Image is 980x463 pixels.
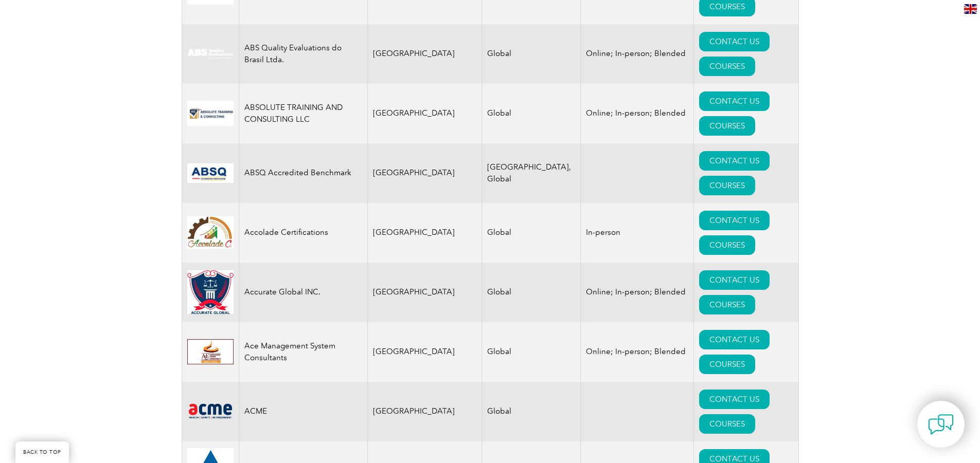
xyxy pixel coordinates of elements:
img: cc24547b-a6e0-e911-a812-000d3a795b83-logo.png [187,163,234,183]
td: [GEOGRAPHIC_DATA] [367,322,482,382]
a: BACK TO TOP [15,441,69,463]
td: Online; In-person; Blended [581,24,694,84]
img: 0f03f964-e57c-ec11-8d20-002248158ec2-logo.png [187,402,234,421]
a: COURSES [699,295,755,314]
a: COURSES [699,235,755,255]
td: Global [482,382,581,441]
a: CONTACT US [699,151,770,171]
td: Ace Management System Consultants [239,322,367,382]
a: COURSES [699,57,755,76]
td: ACME [239,382,367,441]
a: COURSES [699,176,755,195]
td: Global [482,322,581,382]
a: COURSES [699,355,755,374]
td: [GEOGRAPHIC_DATA] [367,382,482,441]
td: In-person [581,203,694,263]
img: a034a1f6-3919-f011-998a-0022489685a1-logo.png [187,270,234,314]
td: Online; In-person; Blended [581,84,694,143]
a: COURSES [699,414,755,434]
a: CONTACT US [699,32,770,51]
img: c92924ac-d9bc-ea11-a814-000d3a79823d-logo.jpg [187,48,234,60]
td: Accurate Global INC. [239,263,367,322]
td: [GEOGRAPHIC_DATA] [367,263,482,322]
img: contact-chat.png [928,412,954,437]
td: Global [482,263,581,322]
td: [GEOGRAPHIC_DATA] [367,143,482,203]
td: Global [482,24,581,84]
a: CONTACT US [699,91,770,111]
a: CONTACT US [699,390,770,409]
td: ABSOLUTE TRAINING AND CONSULTING LLC [239,84,367,143]
a: COURSES [699,116,755,136]
img: 16e092f6-eadd-ed11-a7c6-00224814fd52-logo.png [187,101,234,126]
td: [GEOGRAPHIC_DATA], Global [482,143,581,203]
td: [GEOGRAPHIC_DATA] [367,84,482,143]
td: ABS Quality Evaluations do Brasil Ltda. [239,24,367,84]
img: en [964,4,977,14]
img: 1a94dd1a-69dd-eb11-bacb-002248159486-logo.jpg [187,216,234,249]
td: Global [482,84,581,143]
a: CONTACT US [699,270,770,290]
td: [GEOGRAPHIC_DATA] [367,203,482,263]
td: Accolade Certifications [239,203,367,263]
td: [GEOGRAPHIC_DATA] [367,24,482,84]
td: ABSQ Accredited Benchmark [239,143,367,203]
img: 306afd3c-0a77-ee11-8179-000d3ae1ac14-logo.jpg [187,339,234,364]
td: Online; In-person; Blended [581,263,694,322]
td: Global [482,203,581,263]
a: CONTACT US [699,211,770,230]
td: Online; In-person; Blended [581,322,694,382]
a: CONTACT US [699,330,770,349]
